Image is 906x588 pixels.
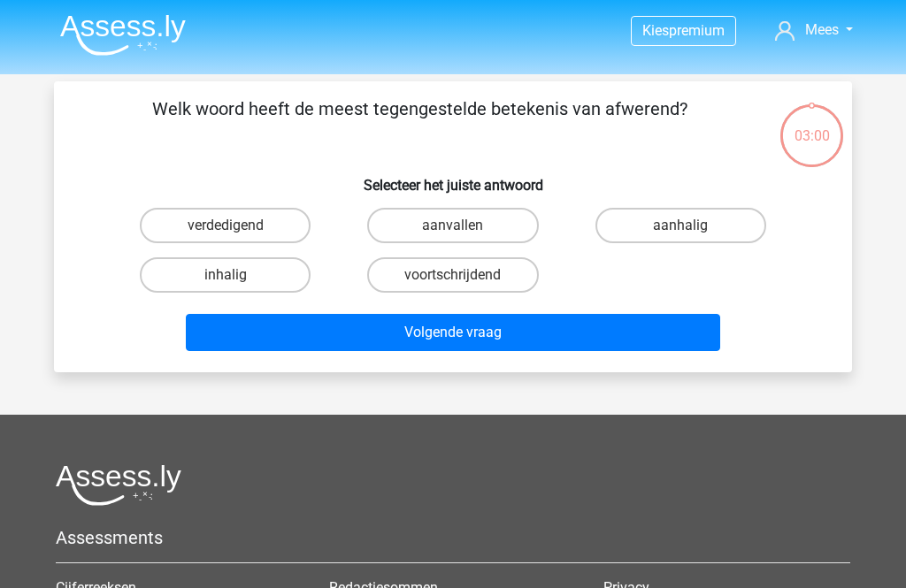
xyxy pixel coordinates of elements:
[595,208,766,243] label: aanhalig
[82,95,757,149] p: Welk woord heeft de meest tegengestelde betekenis van afwerend?
[805,21,839,38] span: Mees
[186,314,721,351] button: Volgende vraag
[140,257,311,293] label: inhalig
[60,14,186,56] img: Assessly
[779,103,845,147] div: 03:00
[669,22,725,39] span: premium
[367,257,538,293] label: voortschrijdend
[140,208,311,243] label: verdedigend
[642,22,669,39] span: Kies
[82,163,824,194] h6: Selecteer het juiste antwoord
[632,19,735,42] a: Kiespremium
[56,527,850,548] h5: Assessments
[56,464,181,506] img: Assessly logo
[367,208,538,243] label: aanvallen
[768,19,860,41] a: Mees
